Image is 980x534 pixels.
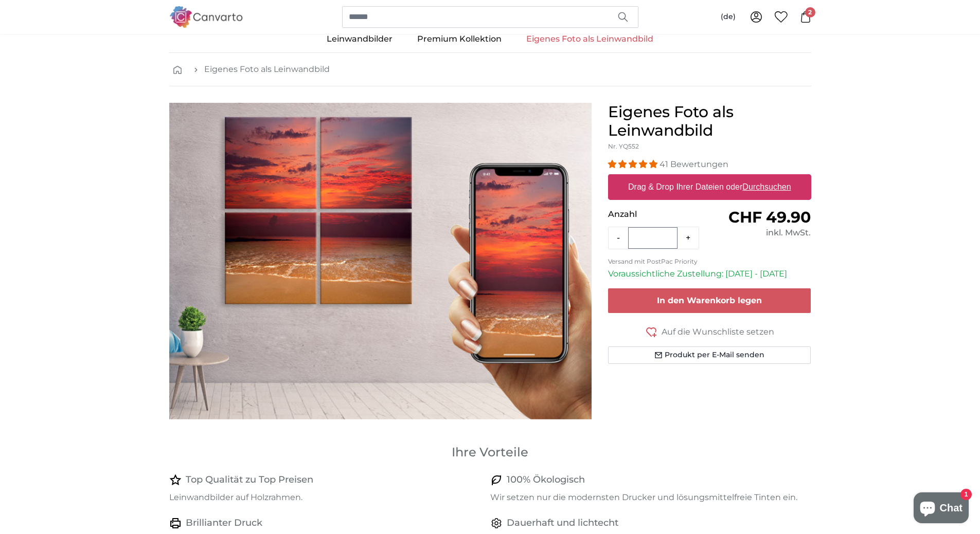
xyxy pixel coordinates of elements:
span: 41 Bewertungen [660,159,728,169]
button: (de) [712,8,744,26]
div: inkl. MwSt. [709,227,811,239]
span: CHF 49.90 [728,208,811,227]
h4: Top Qualität zu Top Preisen [186,473,313,487]
nav: breadcrumbs [169,53,811,86]
p: Voraussichtliche Zustellung: [DATE] - [DATE] [608,268,811,280]
a: Leinwandbilder [314,26,405,52]
a: Eigenes Foto als Leinwandbild [514,26,666,52]
h4: Brillianter Druck [186,516,262,530]
p: Versand mit PostPac Priority [608,257,811,266]
button: Auf die Wunschliste setzen [608,325,811,338]
div: 1 of 1 [169,103,592,419]
p: Leinwandbilder auf Holzrahmen. [169,491,482,504]
span: In den Warenkorb legen [657,296,762,305]
p: Anzahl [608,208,709,220]
h4: 100% Ökologisch [507,473,585,487]
span: 4.98 stars [608,159,660,169]
span: 2 [805,7,815,17]
button: - [609,228,628,248]
u: Durchsuchen [742,182,791,191]
button: Produkt per E-Mail senden [608,346,811,364]
inbox-online-store-chat: Onlineshop-Chat von Shopify [911,492,972,526]
button: In den Warenkorb legen [608,288,811,313]
a: Premium Kollektion [405,26,514,52]
label: Drag & Drop Ihrer Dateien oder [624,177,795,197]
h3: Ihre Vorteile [169,444,811,461]
img: Canvarto [169,6,243,27]
button: + [678,228,699,248]
img: personalised-canvas-print [169,103,592,419]
h4: Dauerhaft und lichtecht [507,516,618,530]
a: Eigenes Foto als Leinwandbild [204,63,330,76]
h1: Eigenes Foto als Leinwandbild [608,103,811,140]
span: Auf die Wunschliste setzen [662,326,774,338]
span: Nr. YQ552 [608,142,639,150]
p: Wir setzen nur die modernsten Drucker und lösungsmittelfreie Tinten ein. [490,491,803,504]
